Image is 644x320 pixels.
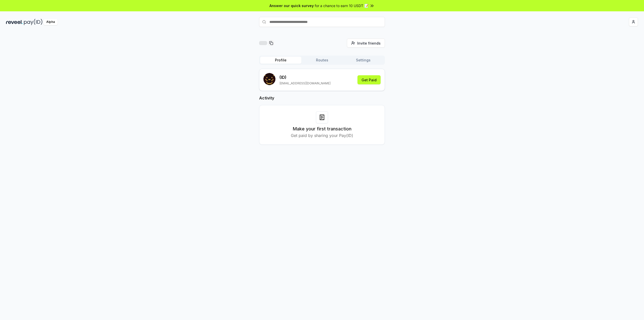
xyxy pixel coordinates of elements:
button: Profile [260,57,301,64]
img: reveel_dark [6,19,23,25]
span: Invite friends [357,41,381,46]
button: Get Paid [357,75,381,84]
p: Get paid by sharing your Pay(ID) [291,132,353,138]
h2: Activity [259,95,385,101]
span: for a chance to earn 10 USDT 📝 [315,3,369,8]
div: Alpha [44,19,58,25]
button: Routes [301,57,343,64]
p: (ID) [279,74,331,80]
p: [EMAIL_ADDRESS][DOMAIN_NAME] [279,81,331,85]
button: Invite friends [347,39,385,48]
img: pay_id [24,19,43,25]
h3: Make your first transaction [293,125,351,132]
button: Settings [343,57,384,64]
span: Answer our quick survey [269,3,314,8]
